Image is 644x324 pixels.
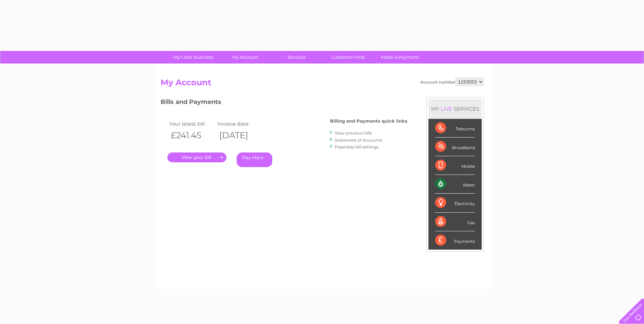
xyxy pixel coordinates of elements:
[435,138,475,156] div: Broadband
[167,119,216,128] td: Your latest bill
[435,231,475,250] div: Payments
[216,119,265,128] td: Invoice date
[161,78,484,91] h2: My Account
[320,51,376,64] a: Customer Help
[237,152,272,167] a: Pay Here
[269,51,325,64] a: Services
[165,51,221,64] a: My Clear Business
[161,97,407,109] h3: Bills and Payments
[335,130,372,136] a: View previous bills
[167,152,226,162] a: .
[372,51,428,64] a: Make A Payment
[330,119,407,124] h4: Billing and Payments quick links
[439,106,454,112] div: LIVE
[435,156,475,175] div: Mobile
[435,119,475,138] div: Telecoms
[435,213,475,231] div: Gas
[435,194,475,212] div: Electricity
[167,128,216,142] th: £241.45
[435,175,475,194] div: Water
[217,51,273,64] a: My Account
[216,128,265,142] th: [DATE]
[335,144,379,149] a: Paperless bill settings
[420,78,484,86] div: Account number
[335,138,382,143] a: Statement of Accounts
[428,99,482,119] div: MY SERVICES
